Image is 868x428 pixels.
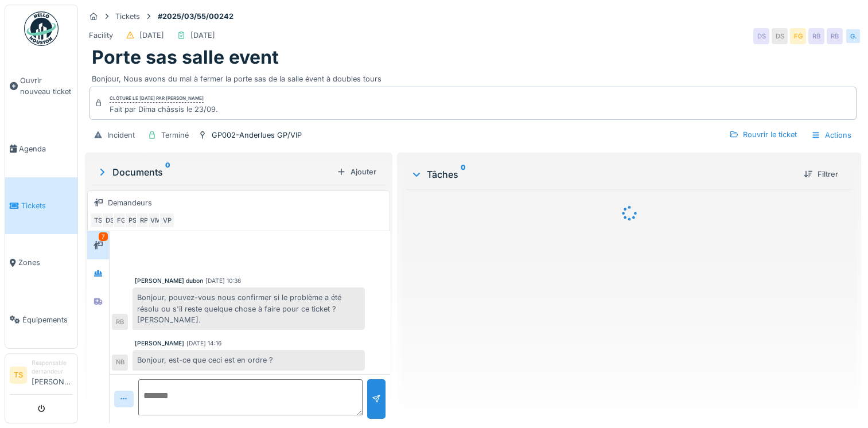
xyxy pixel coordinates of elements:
div: TS [90,212,106,228]
div: RP [136,212,152,228]
div: Documents [96,165,332,179]
div: [DATE] 14:16 [186,339,221,348]
img: Badge_color-CXgf-gQk.svg [24,11,59,46]
div: [PERSON_NAME] [135,339,184,348]
div: RB [827,28,843,44]
div: Fait par Dima châssis le 23/09. [110,104,218,115]
a: Ouvrir nouveau ticket [5,52,77,120]
strong: #2025/03/55/00242 [153,11,238,22]
div: Rouvrir le ticket [725,127,801,142]
div: Actions [806,127,857,143]
div: NB [112,355,128,371]
div: Clôturé le [DATE] par [PERSON_NAME] [110,95,204,103]
sup: 0 [461,168,466,181]
li: [PERSON_NAME] [32,359,73,392]
div: Tickets [115,11,140,22]
a: Agenda [5,120,77,177]
div: [PERSON_NAME] dubon [135,277,203,285]
div: RB [112,314,128,330]
a: Équipements [5,291,77,348]
div: Bonjour, est-ce que ceci est en ordre ? [133,350,365,370]
div: Bonjour, Nous avons du mal à fermer la porte sas de la salle évent à doubles tours [92,69,854,84]
div: PS [124,212,141,228]
div: GP002-Anderlues GP/VIP [212,130,302,141]
div: DS [102,212,118,228]
div: Tâches [411,168,795,181]
div: DS [753,28,769,44]
div: FG [790,28,806,44]
a: Tickets [5,177,77,234]
div: 7 [99,232,108,241]
h1: Porte sas salle event [92,46,279,68]
div: Demandeurs [108,197,152,208]
a: Zones [5,234,77,291]
a: TS Responsable demandeur[PERSON_NAME] [10,359,73,395]
div: VP [159,212,175,228]
span: Ouvrir nouveau ticket [20,75,73,97]
div: Responsable demandeur [32,359,73,376]
div: Filtrer [799,166,843,182]
div: [DATE] [190,30,215,41]
div: FG [113,212,129,228]
div: Bonjour, pouvez-vous nous confirmer si le problème a été résolu ou s'il reste quelque chose à fai... [133,287,365,330]
span: Tickets [21,200,73,211]
div: DS [772,28,788,44]
div: Facility [89,30,113,41]
div: RB [808,28,824,44]
div: Incident [107,130,135,141]
sup: 0 [165,165,170,179]
div: [DATE] 10:36 [205,277,241,285]
span: Agenda [19,143,73,154]
li: TS [10,367,27,384]
span: Zones [18,257,73,268]
span: Équipements [22,314,73,325]
div: VM [147,212,164,228]
div: G. [845,28,861,44]
div: Ajouter [332,164,381,180]
div: [DATE] [139,30,164,41]
div: Terminé [161,130,189,141]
